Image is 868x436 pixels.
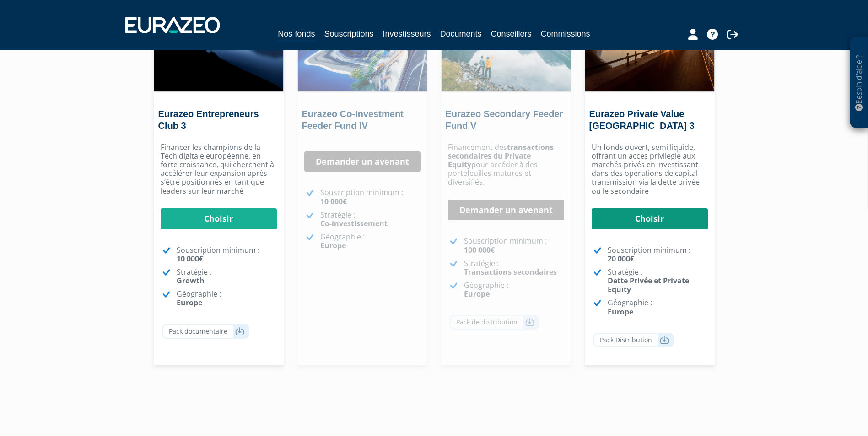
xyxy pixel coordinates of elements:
strong: 100 000€ [464,245,495,255]
img: 1732889491-logotype_eurazeo_blanc_rvb.png [125,17,220,33]
a: Demander un avenant [448,200,564,221]
strong: Transactions secondaires [464,267,557,277]
a: Pack de distribution [450,315,539,330]
p: Financement des pour accéder à des portefeuilles matures et diversifiés. [448,143,564,187]
p: Stratégie : [464,259,564,276]
p: Financer les champions de la Tech digitale européenne, en forte croissance, qui cherchent à accél... [161,143,277,196]
p: Besoin d'aide ? [854,42,864,124]
a: Eurazeo Private Value [GEOGRAPHIC_DATA] 3 [589,109,695,131]
a: Choisir [592,208,708,229]
p: Stratégie : [608,268,708,294]
p: Géographie : [464,281,564,298]
p: Géographie : [320,233,421,250]
strong: transactions secondaires du Private Equity [448,142,554,170]
strong: 10 000€ [177,254,203,264]
a: Eurazeo Co-Investment Feeder Fund IV [302,109,404,131]
p: Géographie : [177,290,277,307]
strong: Europe [320,240,346,250]
a: Nos fonds [278,27,315,42]
strong: Europe [608,307,633,317]
strong: 20 000€ [608,254,634,264]
p: Géographie : [608,298,708,316]
p: Souscription minimum : [177,246,277,263]
a: Demander un avenant [304,151,421,172]
strong: Europe [464,289,490,299]
strong: Growth [177,276,205,286]
a: Pack documentaire [162,324,249,339]
a: Choisir [161,208,277,229]
strong: Co-investissement [320,218,388,229]
a: Documents [440,27,482,40]
a: Souscriptions [324,27,373,40]
a: Pack Distribution [593,333,674,347]
strong: 10 000€ [320,197,347,207]
a: Investisseurs [383,27,431,40]
strong: Europe [177,298,202,308]
a: Conseillers [491,27,532,40]
p: Souscription minimum : [608,246,708,263]
p: Stratégie : [320,211,421,228]
p: Souscription minimum : [464,237,564,254]
a: Commissions [541,27,590,40]
a: Eurazeo Secondary Feeder Fund V [446,109,563,131]
p: Stratégie : [177,268,277,285]
p: Souscription minimum : [320,188,421,206]
p: Un fonds ouvert, semi liquide, offrant un accès privilégié aux marchés privés en investissant dan... [592,143,708,196]
a: Eurazeo Entrepreneurs Club 3 [158,109,259,131]
strong: Dette Privée et Private Equity [608,276,689,294]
